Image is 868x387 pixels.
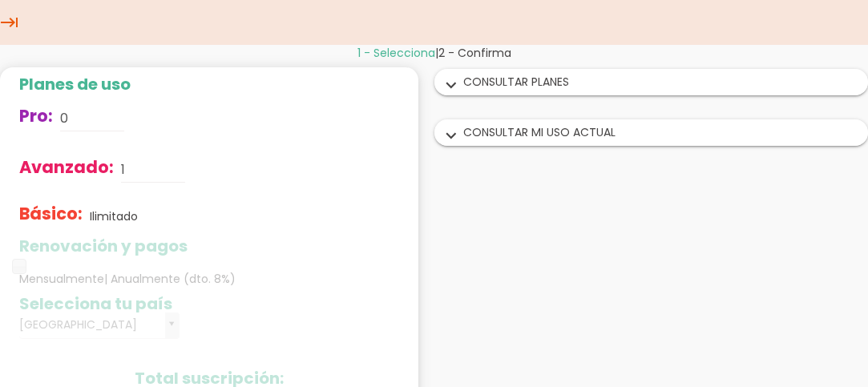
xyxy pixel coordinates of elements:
span: [GEOGRAPHIC_DATA] [19,312,159,337]
span: Avanzado: [19,155,114,179]
span: Pro: [19,104,53,127]
span: Mensualmente [19,271,236,287]
div: CONSULTAR PLANES [435,70,868,95]
div: CONSULTAR MI USO ACTUAL [435,120,868,145]
p: Ilimitado [90,208,138,224]
span: 1 - Selecciona [357,45,435,61]
a: [GEOGRAPHIC_DATA] [19,312,180,339]
h2: Renovación y pagos [19,237,399,255]
h2: Planes de uso [19,75,399,93]
span: Básico: [19,202,83,225]
span: 2 - Confirma [438,45,511,61]
span: | Anualmente (dto. 8%) [104,271,236,287]
h2: Total suscripción: [19,369,399,387]
i: expand_more [438,126,464,147]
i: expand_more [438,75,464,96]
h2: Selecciona tu país [19,295,399,312]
